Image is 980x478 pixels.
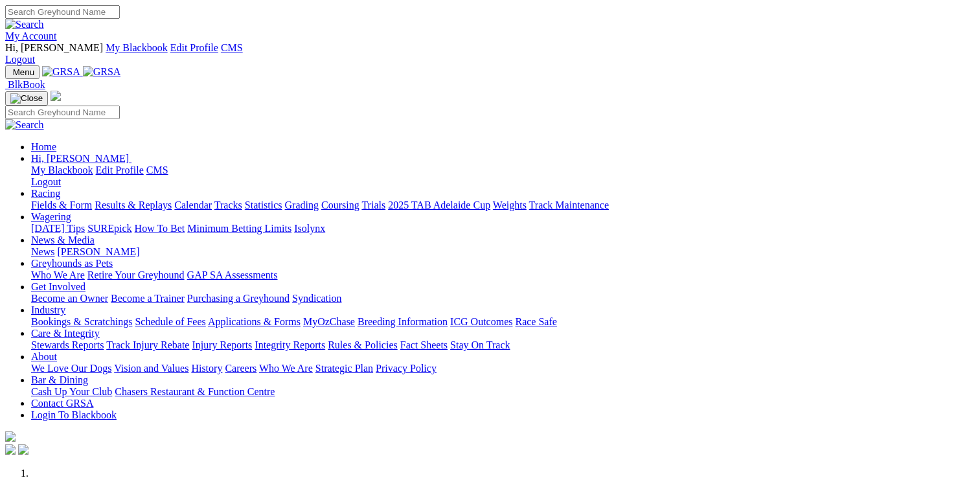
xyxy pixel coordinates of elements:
[303,316,355,327] a: MyOzChase
[31,211,71,222] a: Wagering
[31,363,975,374] div: About
[31,234,95,245] a: News & Media
[146,165,168,176] a: CMS
[245,199,282,211] a: Statistics
[192,339,252,350] a: Injury Reports
[31,153,129,164] span: Hi, [PERSON_NAME]
[376,363,437,374] a: Privacy Policy
[111,293,185,304] a: Become a Trainer
[95,199,172,211] a: Results & Replays
[135,316,205,327] a: Schedule of Fees
[5,19,44,30] img: Search
[31,328,100,339] a: Care & Integrity
[51,91,61,101] img: logo-grsa-white.png
[5,444,16,455] img: facebook.svg
[529,199,609,211] a: Track Maintenance
[5,54,35,65] a: Logout
[315,363,373,374] a: Strategic Plan
[187,223,291,234] a: Minimum Betting Limits
[42,66,80,78] img: GRSA
[31,339,104,350] a: Stewards Reports
[31,409,117,420] a: Login To Blackbook
[10,93,43,104] img: Close
[114,363,188,374] a: Vision and Values
[31,246,975,258] div: News & Media
[5,42,103,53] span: Hi, [PERSON_NAME]
[13,67,34,77] span: Menu
[31,363,111,374] a: We Love Our Dogs
[5,65,40,79] button: Toggle navigation
[31,386,975,398] div: Bar & Dining
[450,339,510,350] a: Stay On Track
[5,106,120,119] input: Search
[31,269,85,280] a: Who We Are
[515,316,556,327] a: Race Safe
[214,199,242,211] a: Tracks
[285,199,319,211] a: Grading
[31,223,975,234] div: Wagering
[106,339,189,350] a: Track Injury Rebate
[31,281,85,292] a: Get Involved
[31,386,112,397] a: Cash Up Your Club
[187,293,290,304] a: Purchasing a Greyhound
[187,269,278,280] a: GAP SA Assessments
[31,246,54,257] a: News
[83,66,121,78] img: GRSA
[87,223,131,234] a: SUREpick
[31,398,93,409] a: Contact GRSA
[31,258,113,269] a: Greyhounds as Pets
[221,42,243,53] a: CMS
[321,199,359,211] a: Coursing
[31,223,85,234] a: [DATE] Tips
[493,199,527,211] a: Weights
[294,223,325,234] a: Isolynx
[31,293,975,304] div: Get Involved
[31,293,108,304] a: Become an Owner
[174,199,212,211] a: Calendar
[31,165,975,188] div: Hi, [PERSON_NAME]
[31,339,975,351] div: Care & Integrity
[31,188,60,199] a: Racing
[5,42,975,65] div: My Account
[31,374,88,385] a: Bar & Dining
[18,444,28,455] img: twitter.svg
[5,5,120,19] input: Search
[31,351,57,362] a: About
[87,269,185,280] a: Retire Your Greyhound
[361,199,385,211] a: Trials
[328,339,398,350] a: Rules & Policies
[225,363,256,374] a: Careers
[31,199,92,211] a: Fields & Form
[191,363,222,374] a: History
[170,42,218,53] a: Edit Profile
[106,42,168,53] a: My Blackbook
[8,79,45,90] span: BlkBook
[5,91,48,106] button: Toggle navigation
[31,304,65,315] a: Industry
[31,141,56,152] a: Home
[292,293,341,304] a: Syndication
[388,199,490,211] a: 2025 TAB Adelaide Cup
[208,316,301,327] a: Applications & Forms
[31,316,975,328] div: Industry
[31,153,131,164] a: Hi, [PERSON_NAME]
[5,30,57,41] a: My Account
[31,269,975,281] div: Greyhounds as Pets
[57,246,139,257] a: [PERSON_NAME]
[31,316,132,327] a: Bookings & Scratchings
[31,199,975,211] div: Racing
[115,386,275,397] a: Chasers Restaurant & Function Centre
[358,316,448,327] a: Breeding Information
[255,339,325,350] a: Integrity Reports
[259,363,313,374] a: Who We Are
[31,165,93,176] a: My Blackbook
[135,223,185,234] a: How To Bet
[5,119,44,131] img: Search
[31,176,61,187] a: Logout
[450,316,512,327] a: ICG Outcomes
[96,165,144,176] a: Edit Profile
[400,339,448,350] a: Fact Sheets
[5,79,45,90] a: BlkBook
[5,431,16,442] img: logo-grsa-white.png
